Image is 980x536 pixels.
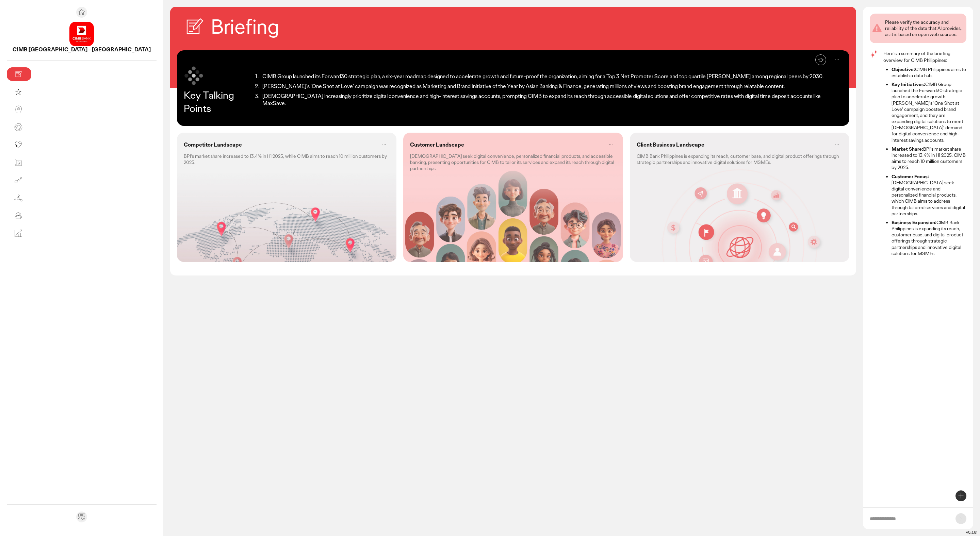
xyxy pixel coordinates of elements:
[892,66,966,79] li: CIMB Philippines aims to establish a data hub.
[883,50,966,64] p: Here's a summary of the briefing overview for CIMB Philippines:
[184,153,390,165] p: BPI's market share increased to 13.4% in H1 2025, while CIMB aims to reach 10 million customers b...
[892,81,925,87] strong: Key Initiatives:
[410,153,616,172] p: [DEMOGRAPHIC_DATA] seek digital convenience, personalized financial products, and accessible bank...
[637,141,704,149] p: Client Business Landscape
[184,65,204,86] img: symbol
[69,22,94,46] img: project avatar
[410,141,464,149] p: Customer Landscape
[260,93,843,107] li: [DEMOGRAPHIC_DATA] increasingly prioritize digital convenience and high-interest savings accounts...
[211,14,279,40] h2: Briefing
[260,83,843,90] li: [PERSON_NAME]'s 'One Shot at Love' campaign was recognized as Marketing and Brand Initiative of t...
[892,173,929,180] strong: Customer Focus:
[892,219,936,225] strong: Business Expansion:
[892,81,966,143] li: CIMB Group launched the Forward30 strategic plan to accelerate growth. [PERSON_NAME]'s 'One Shot ...
[184,141,242,149] p: Competitor Landscape
[892,146,966,171] li: BPI's market share increased to 13.4% in H1 2025. CIMB aims to reach 10 million customers by 2025.
[892,173,966,217] li: [DEMOGRAPHIC_DATA] seek digital convenience and personalized financial products, which CIMB aims ...
[76,512,87,522] div: Send feedback
[403,133,623,262] div: Customer Landscape: Filipinos seek digital convenience, personalized financial products, and acce...
[637,153,843,165] p: CIMB Bank Philippines is expanding its reach, customer base, and digital product offerings throug...
[892,146,923,152] strong: Market Share:
[892,219,966,256] li: CIMB Bank Philippines is expanding its reach, customer base, and digital product offerings throug...
[7,46,157,53] p: CIMB Philippines - Philippines
[630,133,849,262] div: Client Business Landscape: CIMB Bank Philippines is expanding its reach, customer base, and digit...
[177,133,396,262] div: Competitor Landscape: BPI's market share increased to 13.4% in H1 2025, while CIMB aims to reach ...
[892,66,915,72] strong: Objective:
[184,88,251,115] p: Key Talking Points
[260,73,843,80] li: CIMB Group launched its Forward30 strategic plan, a six-year roadmap designed to accelerate growt...
[815,54,826,65] button: Refresh
[885,19,964,38] div: Please verify the accuracy and reliability of the data that AI provides, as it is based on open w...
